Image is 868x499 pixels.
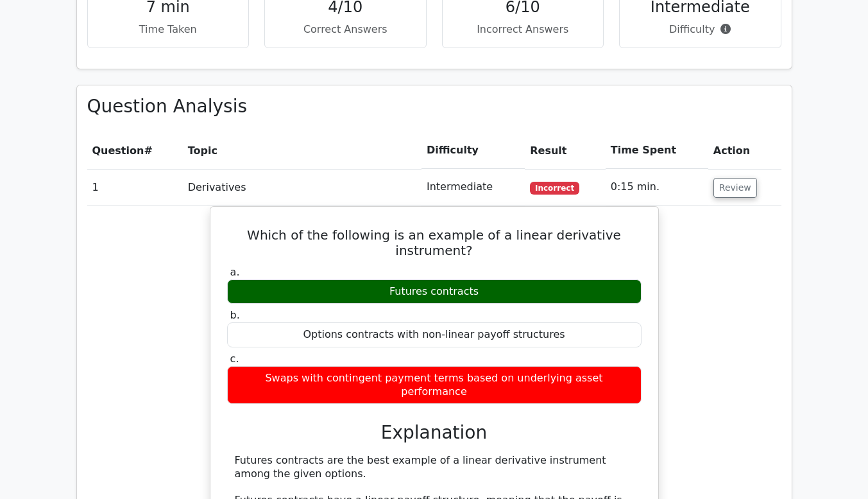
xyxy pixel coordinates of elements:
[98,22,239,37] p: Time Taken
[183,169,421,206] td: Derivatives
[421,132,525,169] th: Difficulty
[87,132,183,169] th: #
[87,96,781,118] h3: Question Analysis
[230,353,239,365] span: c.
[713,178,757,198] button: Review
[275,22,416,37] p: Correct Answers
[227,366,642,405] div: Swaps with contingent payment terms based on underlying asset performance
[87,169,183,206] td: 1
[235,422,634,444] h3: Explanation
[421,169,525,206] td: Intermediate
[227,279,642,304] div: Futures contracts
[227,322,642,347] div: Options contracts with non-linear payoff structures
[525,132,606,169] th: Result
[708,132,781,169] th: Action
[606,132,708,169] th: Time Spent
[453,22,593,37] p: Incorrect Answers
[606,169,708,206] td: 0:15 min.
[530,182,579,195] span: Incorrect
[230,309,240,321] span: b.
[183,132,421,169] th: Topic
[92,144,144,157] span: Question
[226,227,643,258] h5: Which of the following is an example of a linear derivative instrument?
[230,266,240,278] span: a.
[630,22,770,37] p: Difficulty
